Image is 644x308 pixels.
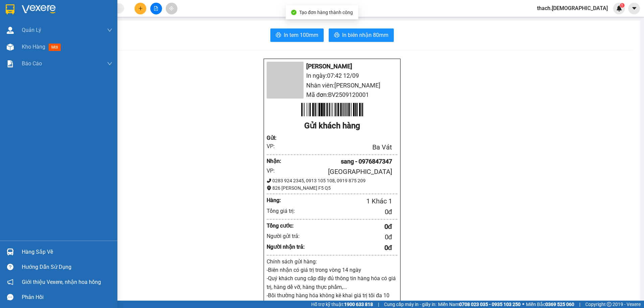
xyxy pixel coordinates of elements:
p: -Quý khách cung cấp đầy đủ thông tin hàng hóa có giá trị, hàng dể vỡ, hàng thực phẩm,... [267,274,397,291]
span: environment [267,186,271,190]
div: Tổng giá trị: [267,207,305,215]
div: VP: [267,167,283,175]
div: [GEOGRAPHIC_DATA] [283,167,392,177]
span: ⚪️ [522,303,524,306]
li: [PERSON_NAME] [267,62,397,71]
div: Hàng: [267,196,294,204]
div: Hướng dẫn sử dụng [22,262,112,272]
div: 1 Khác 1 [294,196,392,206]
span: file-add [154,6,158,11]
div: Hàng sắp về [22,247,112,257]
span: question-circle [7,264,13,270]
span: 1 [621,3,623,8]
div: Ba Vát [283,142,392,152]
span: Miền Bắc [526,301,574,308]
p: -Biên nhận có giá trị trong vòng 14 ngày [267,266,397,274]
span: printer [276,32,281,39]
button: caret-down [628,3,640,14]
div: 826 [PERSON_NAME] F5 Q5 [267,184,397,192]
img: warehouse-icon [7,248,14,255]
div: 0 đ [305,232,392,242]
span: down [107,27,112,33]
button: plus [135,3,146,14]
span: Quản Lý [22,26,41,34]
span: down [107,61,112,66]
strong: 0369 525 060 [545,302,574,307]
span: Kho hàng [22,44,45,50]
div: 0283 924 2345, 0913 105 108, 0919 875 209 [267,177,397,184]
div: Người gửi trả: [267,232,305,240]
li: Nhân viên: [PERSON_NAME] [267,81,397,90]
div: Chính sách gửi hàng: [267,257,397,266]
button: printerIn tem 100mm [270,28,324,42]
img: icon-new-feature [616,5,622,11]
span: Giới thiệu Vexere, nhận hoa hồng [22,278,101,286]
div: sang - 0976847347 [283,157,392,166]
span: message [7,294,13,300]
span: Tạo đơn hàng thành công [299,10,353,15]
span: thach.[DEMOGRAPHIC_DATA] [532,4,613,12]
span: printer [334,32,339,39]
span: In tem 100mm [284,31,318,39]
span: copyright [607,302,611,307]
img: warehouse-icon [7,44,14,51]
span: Cung cấp máy in - giấy in: [384,301,436,308]
div: 0 đ [305,222,392,232]
button: aim [166,3,177,14]
img: solution-icon [7,60,14,67]
div: 0 đ [305,207,392,217]
span: notification [7,279,13,285]
span: phone [267,178,271,183]
span: | [579,301,580,308]
li: Mã đơn: BV2509120001 [267,90,397,100]
div: Gửi khách hàng [267,120,397,132]
li: In ngày: 07:42 12/09 [267,71,397,80]
span: Hỗ trợ kỹ thuật: [311,301,373,308]
div: Nhận : [267,157,283,165]
span: aim [169,6,174,11]
button: printerIn biên nhận 80mm [329,28,394,42]
sup: 1 [620,3,625,8]
div: Gửi : [267,134,283,142]
div: Phản hồi [22,292,112,302]
span: In biên nhận 80mm [342,31,388,39]
div: VP: [267,142,283,150]
span: plus [138,6,143,11]
div: Tổng cước: [267,222,305,230]
div: Người nhận trả: [267,243,305,251]
strong: 1900 633 818 [344,302,373,307]
span: Báo cáo [22,59,42,68]
img: warehouse-icon [7,27,14,34]
span: check-circle [291,10,297,15]
p: -Bồi thường hàng hóa không kê khai giá trị tối đa 10 lần phí vận chuyển [267,291,397,308]
div: 0 đ [305,243,392,253]
span: | [378,301,379,308]
img: logo-vxr [6,4,14,14]
span: caret-down [631,5,637,11]
strong: 0708 023 035 - 0935 103 250 [459,302,521,307]
span: mới [49,44,61,51]
span: Miền Nam [438,301,521,308]
button: file-add [150,3,162,14]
